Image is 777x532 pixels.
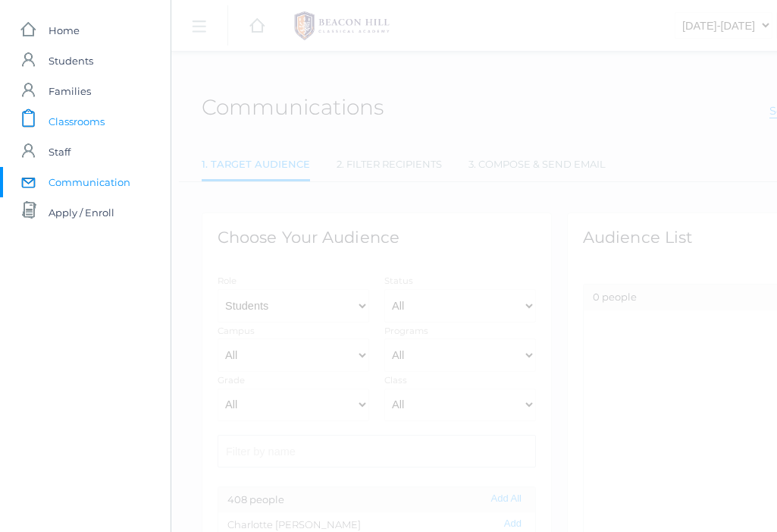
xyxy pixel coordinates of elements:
span: Classrooms [49,106,105,137]
span: Students [49,46,93,76]
span: Apply / Enroll [49,197,114,228]
span: Communication [49,167,130,197]
span: Families [49,76,91,106]
span: Home [49,15,80,46]
span: Staff [49,137,70,167]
